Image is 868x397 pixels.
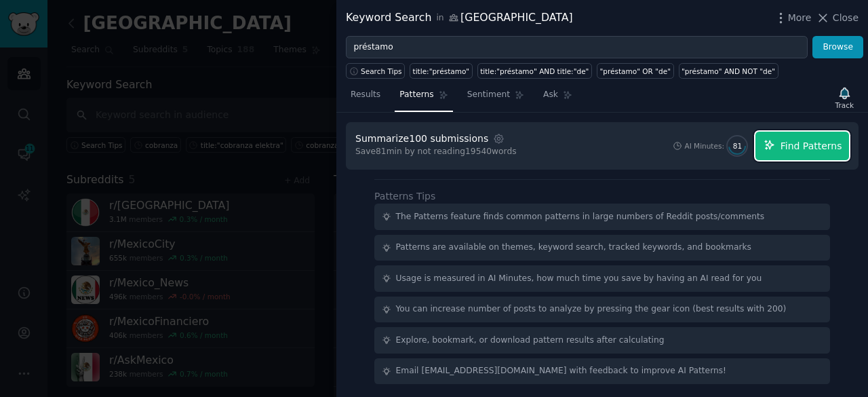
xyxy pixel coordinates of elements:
div: Patterns are available on themes, keyword search, tracked keywords, and bookmarks [396,242,751,254]
span: Ask [543,89,558,101]
span: Results [351,89,380,101]
span: Search Tips [361,67,402,76]
a: Sentiment [462,84,529,112]
div: The Patterns feature finds common patterns in large numbers of Reddit posts/comments [396,211,765,223]
div: title:"préstamo" [413,67,470,76]
div: "préstamo" OR "de" [599,67,671,76]
div: AI Minutes: [684,141,724,151]
div: Usage is measured in AI Minutes, how much time you save by having an AI read for you [396,273,762,285]
a: Ask [538,84,577,112]
button: Browse [812,36,863,59]
span: More [788,11,812,25]
span: Close [833,11,859,25]
button: More [774,11,812,25]
div: Save 81 min by not reading 19540 words [355,146,517,158]
div: Email [EMAIL_ADDRESS][DOMAIN_NAME] with feedback to improve AI Patterns! [396,365,727,377]
span: Patterns [399,89,433,101]
a: "préstamo" AND NOT "de" [679,63,778,79]
a: Results [346,84,385,112]
button: Close [816,11,859,25]
button: Track [831,83,859,112]
span: 81 [733,141,742,151]
div: Keyword Search [GEOGRAPHIC_DATA] [346,10,573,26]
div: Explore, bookmark, or download pattern results after calculating [396,335,665,347]
span: in [436,12,443,24]
input: Try a keyword related to your business [346,36,808,59]
span: Sentiment [467,89,510,101]
div: "préstamo" AND NOT "de" [682,67,775,76]
button: Find Patterns [755,132,849,160]
a: title:"préstamo" [410,63,473,79]
a: "préstamo" OR "de" [597,63,674,79]
div: Track [835,100,854,110]
span: Find Patterns [781,139,842,153]
a: Patterns [395,84,452,112]
div: Summarize 100 submissions [355,132,488,146]
div: You can increase number of posts to analyze by pressing the gear icon (best results with 200) [396,303,787,316]
label: Patterns Tips [374,191,435,202]
button: Search Tips [346,63,405,79]
div: title:"préstamo" AND title:"de" [480,67,589,76]
a: title:"préstamo" AND title:"de" [477,63,592,79]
